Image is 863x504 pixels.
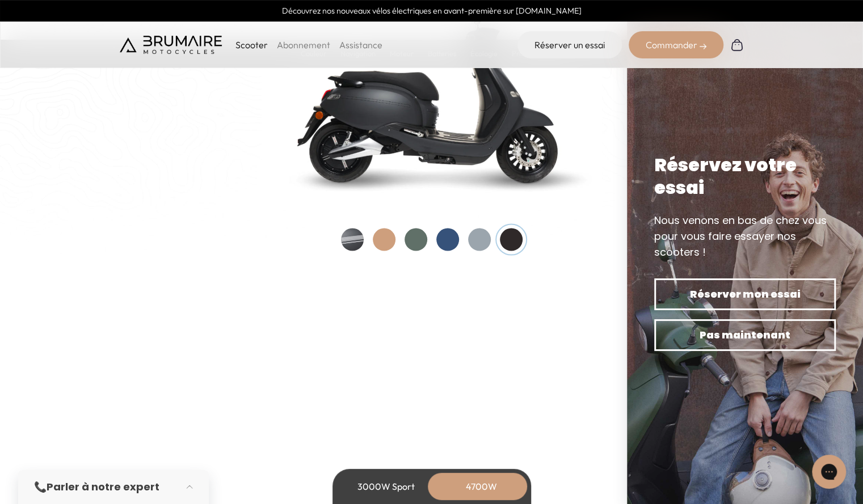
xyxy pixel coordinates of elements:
a: Assistance [339,39,382,50]
a: Réserver un essai [517,31,622,58]
div: Commander [629,31,723,58]
p: Scooter [235,38,268,52]
div: 4700W [436,473,527,500]
img: Panier [730,38,744,52]
img: Brumaire Motocycles [120,36,222,54]
img: right-arrow-2.png [700,43,706,50]
div: 3000W Sport [341,473,432,500]
a: Abonnement [277,39,330,50]
iframe: Gorgias live chat messenger [806,451,852,493]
